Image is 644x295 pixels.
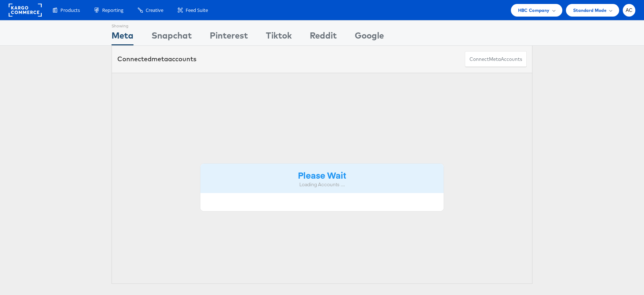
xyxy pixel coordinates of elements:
[60,7,80,14] span: Products
[206,181,438,188] div: Loading Accounts ....
[112,29,133,45] div: Meta
[117,54,196,64] div: Connected accounts
[465,51,527,67] button: ConnectmetaAccounts
[186,7,208,14] span: Feed Suite
[112,21,133,29] div: Showing
[266,29,292,45] div: Tiktok
[518,6,550,14] span: HBC Company
[310,29,337,45] div: Reddit
[355,29,384,45] div: Google
[573,6,607,14] span: Standard Mode
[146,7,163,14] span: Creative
[151,29,192,45] div: Snapchat
[489,56,501,63] span: meta
[151,55,168,63] span: meta
[102,7,123,14] span: Reporting
[298,169,346,181] strong: Please Wait
[210,29,248,45] div: Pinterest
[626,8,633,13] span: AC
